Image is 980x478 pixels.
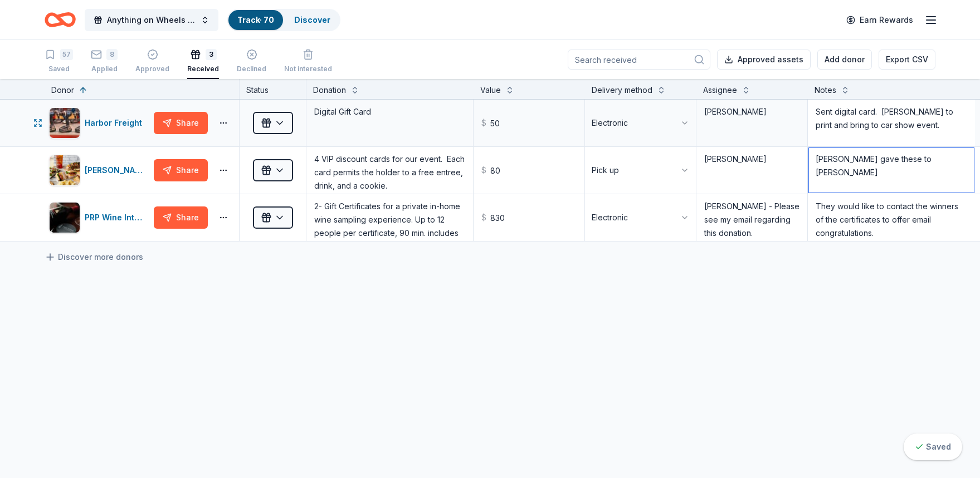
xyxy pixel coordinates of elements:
button: Approved assets [717,50,811,70]
div: Approved [135,65,169,73]
div: Delivery method [592,83,652,97]
div: 57 [60,49,73,60]
div: Status [240,79,306,99]
button: Share [154,159,208,181]
div: 3 [206,49,217,60]
button: Export CSV [879,50,935,70]
button: Share [154,112,208,134]
div: Notes [815,83,836,97]
button: Track· 70Discover [227,9,340,31]
a: Earn Rewards [840,10,920,30]
div: Not interested [284,65,332,73]
div: PRP Wine International [85,211,149,224]
textarea: [PERSON_NAME] gave these to [PERSON_NAME] [809,148,974,193]
button: 57Saved [45,45,73,79]
textarea: 2- Gift Certificates for a private in-home wine sampling experience. Up to 12 people per certific... [308,195,472,240]
input: Search received [568,50,710,70]
img: Image for Harbor Freight [50,108,80,138]
textarea: Sent digital card. [PERSON_NAME] to print and bring to car show event. [809,101,974,145]
div: Value [480,83,501,97]
button: 8Applied [91,45,118,79]
textarea: 4 VIP discount cards for our event. Each card permits the holder to a free entree, drink, and a c... [308,148,472,193]
a: Track· 70 [237,15,274,24]
button: Not interested [284,45,332,79]
div: Donor [51,83,74,97]
button: 3Received [187,45,219,79]
div: Received [187,65,219,73]
div: [PERSON_NAME] Deli [85,164,149,177]
button: Image for Harbor FreightHarbor Freight [49,107,149,139]
textarea: Digital Gift Card [308,101,472,145]
a: Discover more donors [45,250,143,264]
div: Saved [45,65,73,73]
button: Share [154,206,208,229]
a: Home [45,7,76,33]
a: Discover [294,15,330,24]
textarea: They would like to contact the winners of the certificates to offer email congratulations. [809,195,974,240]
img: Image for McAlister's Deli [50,155,80,185]
div: Assignee [703,83,737,97]
textarea: [PERSON_NAME] [698,101,806,145]
button: Declined [237,45,266,79]
div: Donation [313,83,346,97]
span: Anything on Wheels Car Show [107,13,196,27]
button: Add donor [817,50,872,70]
textarea: [PERSON_NAME] [698,148,806,193]
div: Declined [237,65,266,73]
textarea: [PERSON_NAME] - Please see my email regarding this donation. [698,195,806,240]
div: 8 [106,49,118,60]
img: Image for PRP Wine International [50,203,80,233]
button: Approved [135,45,169,79]
button: Image for McAlister's Deli[PERSON_NAME] Deli [49,155,149,186]
div: Applied [91,65,118,73]
button: Image for PRP Wine InternationalPRP Wine International [49,202,149,233]
button: Anything on Wheels Car Show [85,9,218,31]
div: Harbor Freight [85,116,147,130]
